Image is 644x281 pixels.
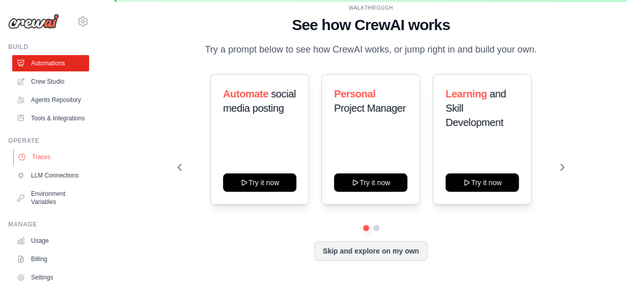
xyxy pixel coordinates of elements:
[12,110,89,126] a: Tools & Integrations
[8,137,89,145] div: Operate
[200,42,542,57] p: Try a prompt below to see how CrewAI works, or jump right in and build your own.
[12,167,89,184] a: LLM Connections
[223,88,296,114] span: social media posting
[223,88,268,99] span: Automate
[8,43,89,51] div: Build
[12,55,89,71] a: Automations
[593,232,644,281] iframe: Chat Widget
[12,251,89,267] a: Billing
[8,14,59,29] img: Logo
[445,173,519,192] button: Try it now
[445,88,506,128] span: and Skill Development
[8,220,89,228] div: Manage
[445,88,487,99] span: Learning
[314,241,428,261] button: Skip and explore on my own
[12,186,89,210] a: Environment Variables
[223,173,296,192] button: Try it now
[13,149,90,165] a: Traces
[12,73,89,90] a: Crew Studio
[334,173,407,192] button: Try it now
[334,103,406,114] span: Project Manager
[12,233,89,249] a: Usage
[178,16,564,34] h1: See how CrewAI works
[178,4,564,12] div: WALKTHROUGH
[12,92,89,108] a: Agents Repository
[334,88,375,99] span: Personal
